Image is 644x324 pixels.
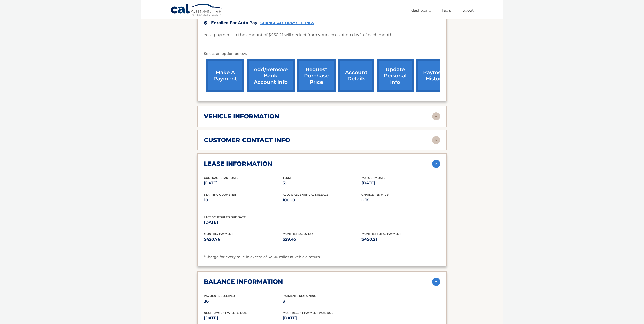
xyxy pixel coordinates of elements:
[204,113,279,120] h2: vehicle information
[204,236,283,243] p: $420.76
[204,180,283,187] p: [DATE]
[204,31,393,38] p: Your payment in the amount of $450.21 will deduct from your account on day 1 of each month.
[283,236,361,243] p: $29.45
[204,311,247,315] span: Next Payment will be due
[206,59,244,92] a: make a payment
[204,160,272,168] h2: lease information
[432,278,440,286] img: accordion-active.svg
[247,59,295,92] a: Add/Remove bank account info
[204,136,290,144] h2: customer contact info
[204,294,235,298] span: Payments Received
[297,59,336,92] a: request purchase price
[204,232,233,236] span: Monthly Payment
[170,3,223,18] a: Cal Automotive
[432,136,440,144] img: accordion-rest.svg
[361,176,385,180] span: Maturity Date
[204,21,207,25] img: check.svg
[432,160,440,168] img: accordion-active.svg
[361,193,389,196] span: Charge Per Mile*
[283,294,316,298] span: Payments Remaining
[204,193,236,196] span: Starting Odometer
[211,20,257,25] span: Enrolled For Auto Pay
[283,298,361,305] p: 3
[361,180,440,187] p: [DATE]
[462,6,474,14] a: Logout
[260,21,314,25] a: CHANGE AUTOPAY SETTINGS
[442,6,451,14] a: FAQ's
[377,59,414,92] a: update personal info
[283,176,291,180] span: Term
[432,112,440,120] img: accordion-rest.svg
[283,311,333,315] span: Most Recent Payment Was Due
[204,219,283,226] p: [DATE]
[204,197,283,204] p: 10
[416,59,454,92] a: payment history
[361,236,440,243] p: $450.21
[204,315,283,322] p: [DATE]
[283,197,361,204] p: 10000
[361,197,440,204] p: 0.18
[283,193,328,196] span: Allowable Annual Mileage
[338,59,374,92] a: account details
[204,215,246,219] span: Last Scheduled Due Date
[204,51,440,57] p: Select an option below:
[204,176,238,180] span: Contract Start Date
[204,278,283,286] h2: balance information
[204,255,320,259] span: *Charge for every mile in excess of 32,510 miles at vehicle return
[204,298,283,305] p: 36
[361,232,401,236] span: Monthly Total Payment
[283,315,361,322] p: [DATE]
[283,232,313,236] span: Monthly Sales Tax
[411,6,431,14] a: Dashboard
[283,180,361,187] p: 39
